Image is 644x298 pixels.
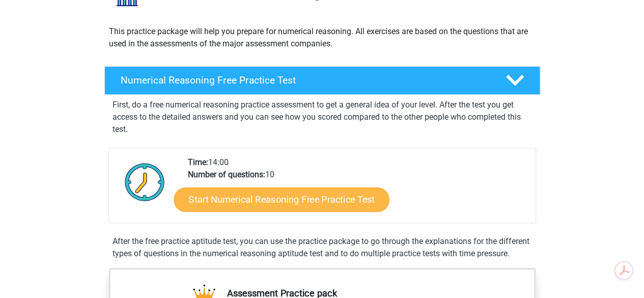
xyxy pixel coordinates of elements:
[119,156,171,207] img: Clock
[121,74,489,86] h4: Numerical Reasoning Free Practice Test
[174,187,389,211] a: Start Numerical Reasoning Free Practice Test
[113,99,532,136] p: First, do a free numerical reasoning practice assessment to get a general idea of your level. Aft...
[100,66,544,95] a: Numerical Reasoning Free Practice Test
[180,156,535,223] div: 14:00 10
[188,170,265,179] b: Number of questions:
[188,157,208,167] b: Time:
[109,25,536,50] p: This practice package will help you prepare for numerical reasoning. All exercises are based on t...
[108,235,536,260] div: After the free practice aptitude test, you can use the practice package to go through the explana...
